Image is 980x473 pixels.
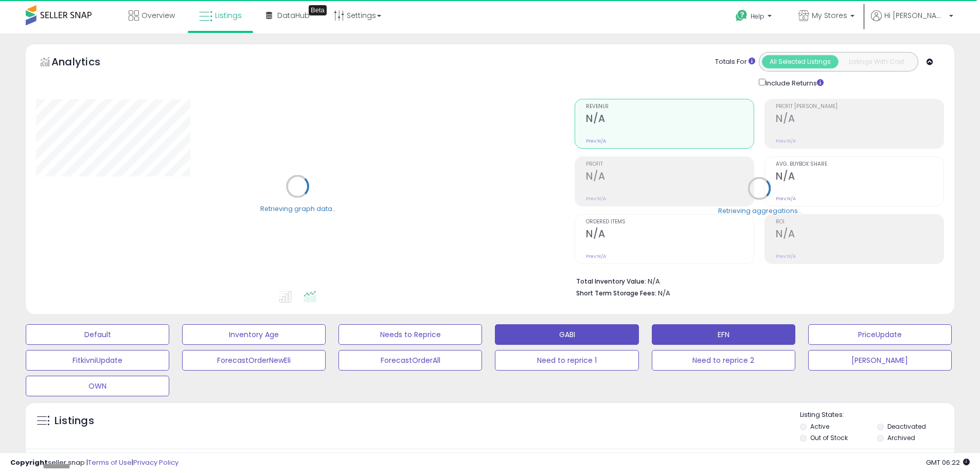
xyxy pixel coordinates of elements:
[10,458,48,467] strong: Copyright
[260,204,335,213] div: Retrieving graph data..
[718,206,801,215] div: Retrieving aggregations..
[495,350,638,371] button: Need to reprice 1
[277,10,310,21] span: DataHub
[26,324,169,345] button: Default
[26,376,169,396] button: OWN
[141,10,175,21] span: Overview
[838,55,915,68] button: Listings With Cost
[51,55,120,72] h5: Analytics
[884,10,946,21] span: Hi [PERSON_NAME]
[10,458,179,468] div: seller snap | |
[762,55,839,68] button: All Selected Listings
[715,57,755,67] div: Totals For
[812,10,847,21] span: My Stores
[751,12,764,21] span: Help
[887,433,915,442] label: Archived
[800,410,954,420] p: Listing States:
[495,324,638,345] button: GABI
[652,324,795,345] button: EFN
[735,9,748,22] i: Get Help
[55,414,94,428] h5: Listings
[810,422,829,431] label: Active
[652,350,795,371] button: Need to reprice 2
[309,5,327,15] div: Tooltip anchor
[182,350,326,371] button: ForecastOrderNewEli
[810,433,848,442] label: Out of Stock
[338,324,482,345] button: Needs to Reprice
[887,422,926,431] label: Deactivated
[808,324,952,345] button: PriceUpdate
[751,77,836,89] div: Include Returns
[727,2,782,33] a: Help
[926,458,970,467] span: 2025-10-6 06:22 GMT
[871,10,953,33] a: Hi [PERSON_NAME]
[26,350,169,371] button: FitkivniUpdate
[215,10,242,21] span: Listings
[338,350,482,371] button: ForecastOrderAll
[808,350,952,371] button: [PERSON_NAME]
[182,324,326,345] button: Inventory Age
